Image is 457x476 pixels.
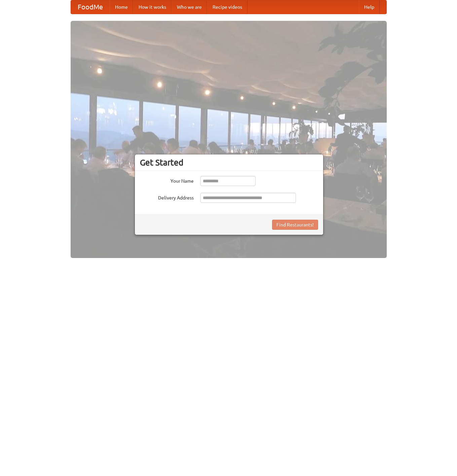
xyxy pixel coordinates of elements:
[140,157,318,168] h3: Get Started
[140,193,194,201] label: Delivery Address
[110,0,133,14] a: Home
[359,0,380,14] a: Help
[71,0,110,14] a: FoodMe
[207,0,247,14] a: Recipe videos
[140,176,194,184] label: Your Name
[172,0,207,14] a: Who we are
[272,220,318,230] button: Find Restaurants!
[133,0,172,14] a: How it works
